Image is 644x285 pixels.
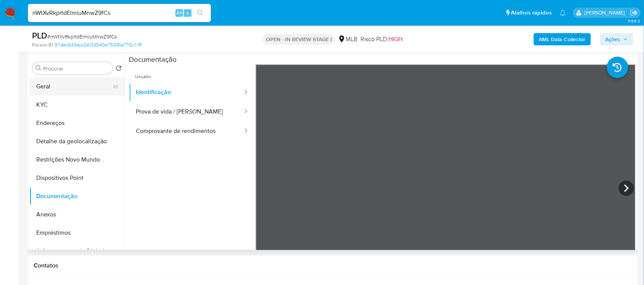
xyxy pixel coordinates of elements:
[560,10,566,16] a: Notificações
[34,262,632,269] h1: Contatos
[29,77,119,96] button: Geral
[338,35,357,43] div: MLB
[29,96,125,114] button: KYC
[605,33,620,45] span: Ações
[29,242,125,260] button: Adiantamentos de Dinheiro
[55,42,142,48] a: 97dec643dcc2e133540e75581a77f2c1
[29,187,125,205] button: Documentação
[29,151,125,169] button: Restrições Novo Mundo
[29,132,125,151] button: Detalhe da geolocalização
[539,33,586,45] b: AML Data Collector
[35,65,42,71] button: Procurar
[32,29,47,42] b: PLD
[176,9,182,16] span: Alt
[361,35,402,43] span: Risco PLD:
[29,169,125,187] button: Dispositivos Point
[388,35,402,43] span: HIGH
[192,8,208,18] button: search-icon
[630,9,638,17] a: Sair
[29,205,125,224] button: Anexos
[28,8,211,18] input: Pesquise usuários ou casos...
[29,114,125,132] button: Endereços
[628,18,640,24] span: 3.156.0
[511,9,552,17] span: Atalhos rápidos
[534,33,591,45] button: AML Data Collector
[187,9,189,16] span: s
[116,65,122,74] button: Retornar ao pedido padrão
[32,42,53,48] b: Person ID
[584,9,628,16] p: sara.carvalhaes@mercadopago.com.br
[263,34,335,45] p: OPEN - IN REVIEW STAGE I
[47,33,117,40] span: # nWtXvRkprtdElmiuMnwZ9fCs
[600,33,633,45] button: Ações
[43,65,109,72] input: Procurar
[29,224,125,242] button: Empréstimos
